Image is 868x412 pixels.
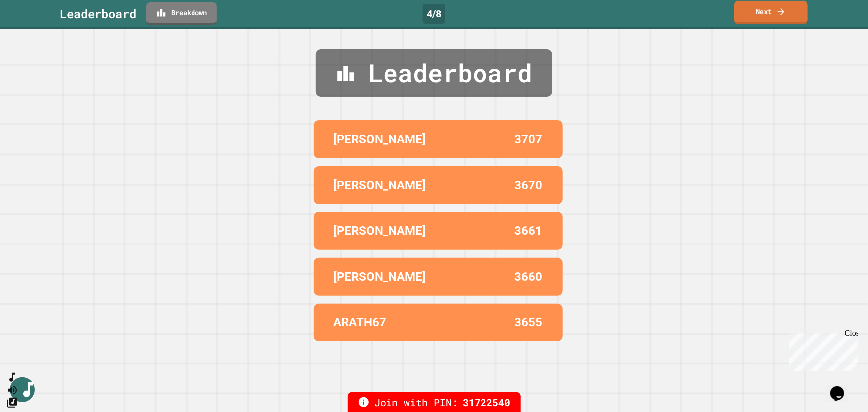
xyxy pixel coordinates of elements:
div: Chat with us now!Close [4,4,69,63]
div: 4 / 8 [423,4,445,24]
p: 3661 [515,222,543,240]
iframe: chat widget [826,372,858,402]
div: Leaderboard [316,49,552,97]
p: [PERSON_NAME] [334,222,426,240]
a: Next [734,1,808,24]
p: 3655 [515,313,543,331]
p: ARATH67 [334,313,386,331]
a: Breakdown [146,2,217,25]
button: Change Music [6,396,18,409]
p: 3670 [515,176,543,194]
button: SpeedDial basic example [6,371,18,384]
div: Join with PIN: [348,392,521,412]
span: 31722540 [463,395,511,410]
iframe: chat widget [785,329,858,371]
div: Leaderboard [60,5,136,23]
p: [PERSON_NAME] [334,130,426,148]
p: [PERSON_NAME] [334,268,426,286]
button: Mute music [6,384,18,396]
p: 3707 [515,130,543,148]
p: [PERSON_NAME] [334,176,426,194]
p: 3660 [515,268,543,286]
